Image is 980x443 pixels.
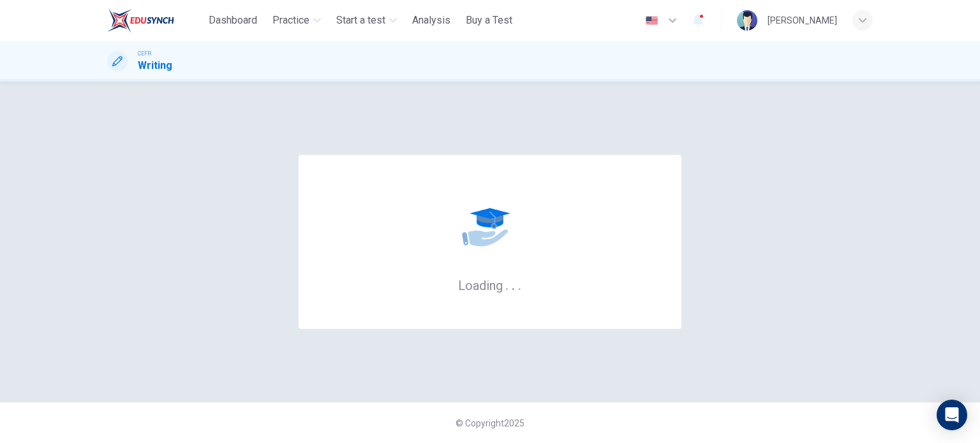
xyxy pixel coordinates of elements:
[937,400,967,430] div: Open Intercom Messenger
[331,9,402,32] button: Start a test
[107,8,174,33] img: ELTC logo
[737,10,757,31] img: Profile picture
[138,58,172,73] h1: Writing
[209,13,257,28] span: Dashboard
[456,418,524,428] span: © Copyright 2025
[461,9,517,32] button: Buy a Test
[458,277,522,293] h6: Loading
[407,9,456,32] button: Analysis
[272,13,309,28] span: Practice
[517,273,522,294] h6: .
[138,49,151,58] span: CEFR
[505,273,509,294] h6: .
[107,8,204,33] a: ELTC logo
[267,9,326,32] button: Practice
[336,13,385,28] span: Start a test
[204,9,262,32] button: Dashboard
[412,13,450,28] span: Analysis
[644,16,660,25] img: en
[768,13,837,28] div: [PERSON_NAME]
[511,273,516,294] h6: .
[466,13,512,28] span: Buy a Test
